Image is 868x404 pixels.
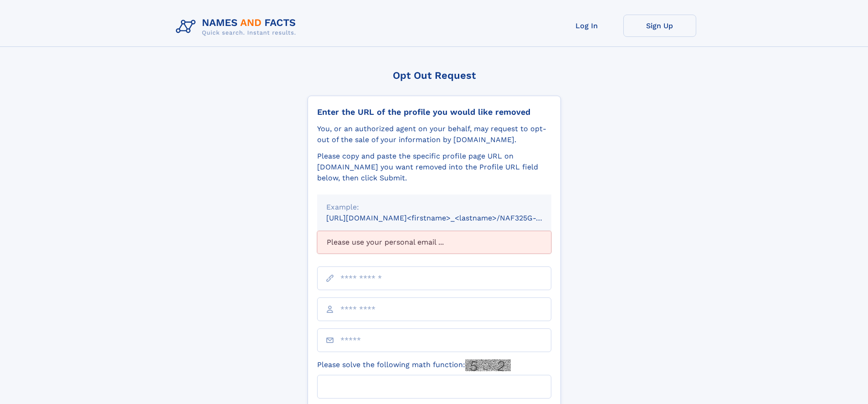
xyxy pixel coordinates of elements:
div: Please use your personal email ... [317,231,551,254]
div: Example: [326,202,542,213]
small: [URL][DOMAIN_NAME]<firstname>_<lastname>/NAF325G-xxxxxxxx [326,214,569,222]
a: Sign Up [623,15,696,37]
div: You, or an authorized agent on your behalf, may request to opt-out of the sale of your informatio... [317,123,551,145]
label: Please solve the following math function: [317,359,511,371]
div: Enter the URL of the profile you would like removed [317,107,551,117]
img: Logo Names and Facts [172,15,303,39]
a: Log In [550,15,623,37]
div: Please copy and paste the specific profile page URL on [DOMAIN_NAME] you want removed into the Pr... [317,151,551,184]
div: Opt Out Request [308,70,561,81]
